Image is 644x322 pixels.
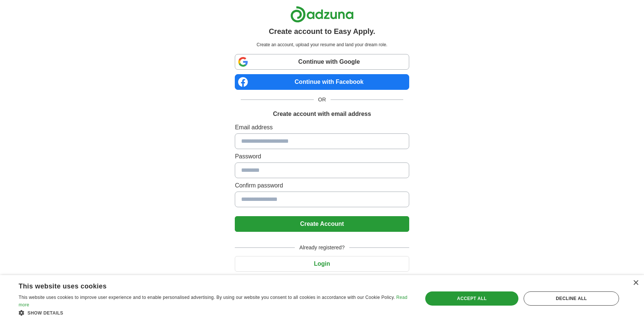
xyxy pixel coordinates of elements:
span: OR [314,96,331,104]
div: Decline all [524,291,619,306]
button: Login [235,256,409,272]
a: Login [235,261,409,267]
label: Email address [235,123,409,132]
img: Adzuna logo [290,6,354,23]
div: Accept all [425,291,518,306]
h1: Create account to Easy Apply. [269,26,375,37]
div: This website uses cookies [19,280,392,291]
span: Show details [28,310,63,316]
p: Create an account, upload your resume and land your dream role. [236,41,407,48]
div: Show details [19,309,411,316]
a: Continue with Google [235,54,409,70]
label: Password [235,152,409,161]
label: Confirm password [235,181,409,190]
h1: Create account with email address [273,110,371,119]
div: Close [633,280,638,286]
span: Already registered? [295,244,349,252]
a: Continue with Facebook [235,74,409,90]
button: Create Account [235,216,409,232]
span: This website uses cookies to improve user experience and to enable personalised advertising. By u... [19,295,395,300]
